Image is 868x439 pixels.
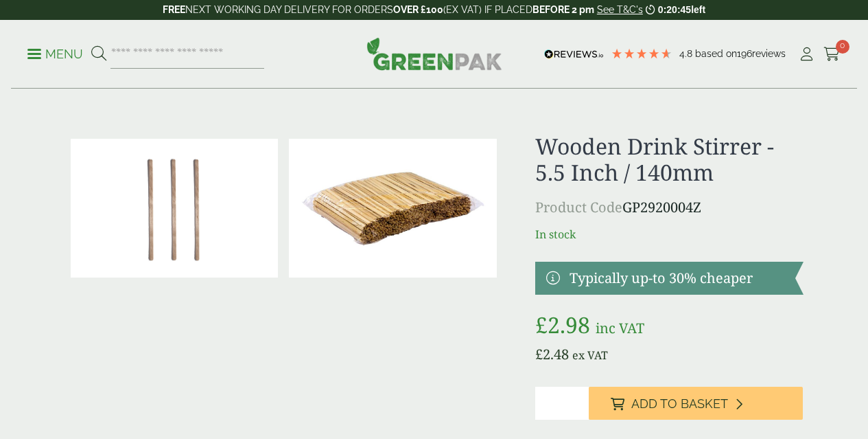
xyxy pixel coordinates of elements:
[27,46,83,60] a: Menu
[823,47,841,61] i: Cart
[695,48,737,59] span: Based on
[366,37,502,70] img: GreenPak Supplies
[532,4,594,15] strong: BEFORE 2 pm
[535,310,590,339] bdi: 2.98
[823,44,841,65] a: 0
[535,197,804,218] p: GP2920004Z
[798,47,815,61] i: My Account
[535,198,622,216] span: Product Code
[752,48,786,59] span: reviews
[71,139,279,278] img: 10160.05 High
[535,310,548,339] span: £
[658,4,691,15] span: 0:20:45
[836,40,849,54] span: 0
[596,319,644,337] span: inc VAT
[535,345,543,363] span: £
[691,4,705,15] span: left
[631,396,728,412] span: Add to Basket
[572,348,608,363] span: ex VAT
[597,4,643,15] a: See T&C's
[27,46,83,63] p: Menu
[289,139,497,278] img: Wooden Drink Stirrer Full Case 0
[679,48,695,59] span: 4.8
[393,4,443,15] strong: OVER £100
[611,47,672,60] div: 4.79 Stars
[535,133,804,186] h1: Wooden Drink Stirrer - 5.5 Inch / 140mm
[535,226,804,243] p: In stock
[544,49,604,59] img: REVIEWS.io
[535,345,569,363] bdi: 2.48
[589,387,804,420] button: Add to Basket
[163,4,185,15] strong: FREE
[737,48,752,59] span: 196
